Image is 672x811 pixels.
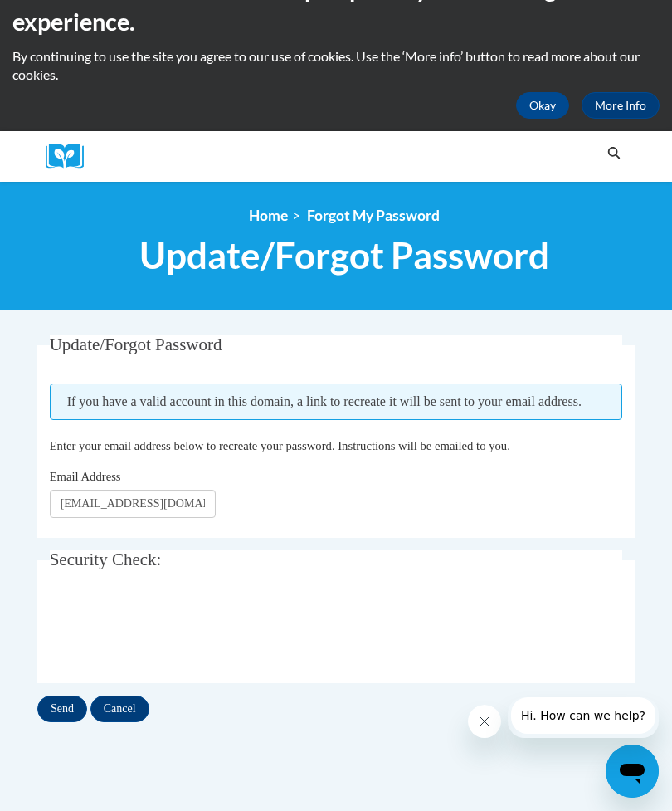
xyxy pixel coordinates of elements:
[50,470,121,483] span: Email Address
[139,233,549,277] span: Update/Forgot Password
[606,745,659,798] iframe: Button to launch messaging window
[468,705,501,738] iframe: Close message
[516,92,569,119] button: Okay
[46,144,95,169] img: Logo brand
[50,490,216,518] input: Email
[46,144,95,169] a: Cox Campus
[249,207,288,224] a: Home
[50,439,510,452] span: Enter your email address below to recreate your password. Instructions will be emailed to you.
[508,697,659,738] iframe: Message from company
[50,335,222,354] span: Update/Forgot Password
[601,144,626,164] button: Search
[50,384,623,420] span: If you have a valid account in this domain, a link to recreate it will be sent to your email addr...
[90,696,149,722] input: Cancel
[50,550,162,569] span: Security Check:
[582,92,660,119] a: More Info
[50,598,302,663] iframe: reCAPTCHA
[12,47,660,84] p: By continuing to use the site you agree to our use of cookies. Use the ‘More info’ button to read...
[307,207,440,224] span: Forgot My Password
[37,696,87,722] input: Send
